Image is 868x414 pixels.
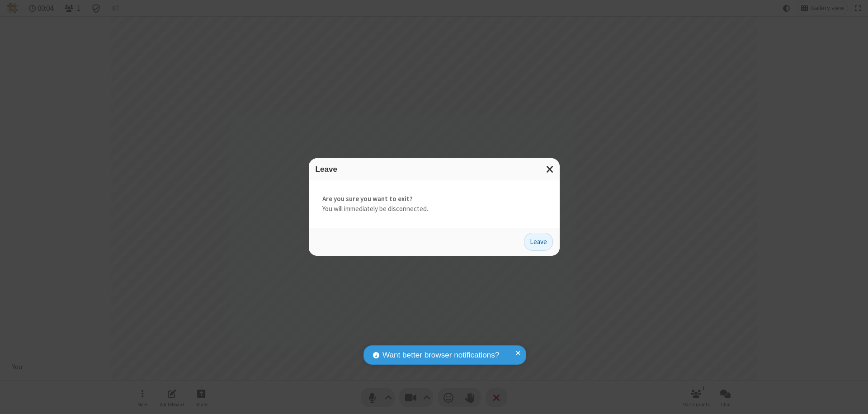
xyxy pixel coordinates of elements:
span: Want better browser notifications? [382,349,499,361]
strong: Are you sure you want to exit? [322,194,546,204]
button: Close modal [541,158,560,180]
div: You will immediately be disconnected. [309,180,560,228]
h3: Leave [316,165,553,174]
button: Leave [524,233,553,251]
